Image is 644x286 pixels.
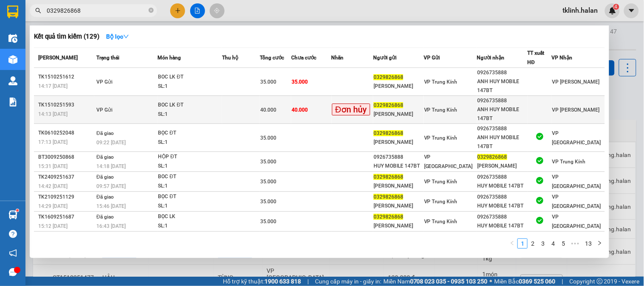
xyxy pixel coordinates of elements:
span: 35.000 [260,199,276,205]
span: 14:17 [DATE] [38,83,67,89]
li: 2 [528,238,538,249]
div: HUY MOBILE 147BT [478,202,527,210]
span: 15:31 [DATE] [38,163,67,169]
span: [PERSON_NAME] [38,55,78,61]
span: question-circle [9,230,17,238]
li: Next 5 Pages [568,238,582,249]
span: 0329826868 [374,214,403,220]
a: 5 [559,239,568,248]
span: Nhãn [332,55,344,61]
span: 14:18 [DATE] [96,163,126,169]
span: 35.000 [260,135,276,141]
span: 0329826868 [374,74,403,80]
span: Đã giao [96,174,114,180]
sup: 1 [16,209,19,212]
span: TT xuất HĐ [528,50,545,65]
div: [PERSON_NAME] [478,162,527,171]
span: VP [GEOGRAPHIC_DATA] [552,174,601,189]
span: search [35,8,41,14]
span: Tổng cước [260,55,284,61]
img: warehouse-icon [8,210,17,219]
span: 35.000 [260,219,276,224]
span: VP [GEOGRAPHIC_DATA] [552,194,601,209]
div: HUY MOBILE 147BT [478,222,527,230]
span: Đã giao [96,214,114,220]
div: 0926735888 [478,232,527,241]
li: Previous Page [507,238,517,249]
li: 5 [558,238,568,249]
img: warehouse-icon [8,55,17,64]
span: Người gửi [373,55,397,61]
span: 35.000 [292,79,308,85]
span: 15:12 [DATE] [38,223,67,229]
span: VP Trung Kính [424,179,458,185]
div: SL: 1 [158,222,222,231]
span: 14:42 [DATE] [38,183,67,189]
div: ANH HUY MOBILE 147BT [478,105,527,123]
span: Đã giao [96,194,114,200]
img: solution-icon [8,98,17,107]
span: VP Trung Kính [424,107,458,113]
div: [PERSON_NAME] [374,182,423,191]
span: 35.000 [260,79,276,85]
span: VP Trung Kính [552,159,585,165]
div: [PERSON_NAME] [374,222,423,230]
span: 35.000 [260,179,276,185]
div: HỘP ĐT [158,152,222,162]
div: SL: 1 [158,110,222,119]
a: 13 [582,239,594,248]
strong: Bộ lọc [106,33,129,40]
a: 3 [538,239,548,248]
a: 2 [528,239,537,248]
li: 4 [548,238,558,249]
div: ANH HUY MOBILE 147BT [478,77,527,95]
span: Đã giao [96,154,114,160]
div: BOC ĐT [158,172,222,182]
span: close-circle [149,7,154,15]
span: ••• [568,238,582,249]
button: Bộ lọcdown [99,30,136,43]
div: [PERSON_NAME] [374,82,423,91]
span: down [123,34,129,39]
li: Next Page [595,238,605,249]
span: 0329826868 [478,154,507,160]
span: VP Trung Kính [424,135,458,141]
span: notification [9,249,17,257]
li: 13 [582,238,595,249]
div: 0926735888 [374,153,423,162]
span: Món hàng [157,55,181,61]
span: VP [GEOGRAPHIC_DATA] [552,130,601,146]
span: right [597,241,602,246]
span: close-circle [149,8,154,13]
div: BT3009250868 [38,153,94,162]
span: 35.000 [260,159,276,165]
div: TK2409251637 [38,173,94,182]
span: 09:57 [DATE] [96,183,126,189]
span: VP Trung Kính [424,79,458,85]
span: 14:13 [DATE] [38,111,67,117]
span: VP Gửi [424,55,440,61]
span: VP [PERSON_NAME] [552,79,599,85]
div: 0926735888 [478,193,527,202]
span: VP [PERSON_NAME] [552,107,599,113]
div: SL: 1 [158,138,222,147]
h3: Kết quả tìm kiếm ( 129 ) [34,32,99,41]
li: 1 [517,238,528,249]
span: 16:43 [DATE] [96,223,126,229]
div: 0926735888 [478,96,527,105]
span: VP Gửi [96,107,112,113]
span: VP Trung Kính [424,219,458,224]
span: VP [GEOGRAPHIC_DATA] [552,214,601,229]
span: left [510,241,515,246]
div: 0926735888 [478,68,527,77]
div: BỌC ĐT [158,192,222,202]
span: Người nhận [477,55,505,61]
div: TK1510251593 [38,101,94,109]
div: [PERSON_NAME] [374,110,423,119]
div: BOC LK ĐT [158,101,222,110]
div: HUY MOBILE 147BT [374,162,423,171]
li: 3 [538,238,548,249]
button: right [595,238,605,249]
div: SL: 1 [158,182,222,191]
div: [PERSON_NAME] [374,202,423,210]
